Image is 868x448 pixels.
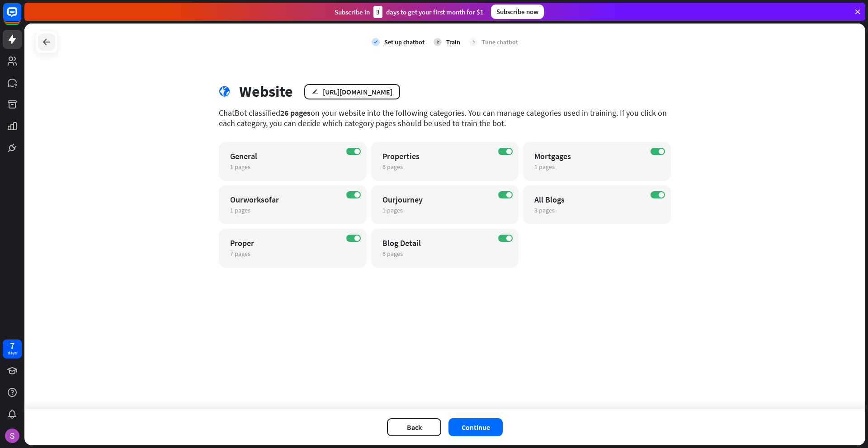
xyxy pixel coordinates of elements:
span: 1 pages [534,163,555,171]
div: [URL][DOMAIN_NAME] [323,87,392,96]
div: Mortgages [534,151,644,161]
div: 7 [10,342,14,350]
span: 7 pages [230,250,250,258]
div: General [230,151,340,161]
button: Back [387,418,441,436]
div: Website [239,82,293,101]
div: Subscribe in days to get your first month for $1 [335,6,484,18]
div: 2 [434,38,442,46]
span: 26 pages [280,108,311,118]
i: globe [219,86,230,97]
div: ChatBot classified on your website into the following categories. You can manage categories used ... [219,108,671,128]
div: All Blogs [534,194,644,205]
span: 6 pages [382,250,403,258]
button: Open LiveChat chat widget [7,4,34,31]
button: Continue [448,418,503,436]
span: 1 pages [230,206,250,214]
span: 1 pages [230,163,250,171]
div: Subscribe now [491,5,544,19]
div: Properties [382,151,492,161]
i: check [372,38,380,46]
div: Set up chatbot [384,38,425,46]
i: edit [312,89,318,94]
div: 3 [373,6,382,18]
div: Tune chatbot [482,38,518,46]
div: days [8,350,17,356]
div: 3 [469,38,477,46]
span: 3 pages [534,206,555,214]
a: 7 days [3,340,22,358]
span: 1 pages [382,206,403,214]
div: Proper [230,238,340,248]
span: 6 pages [382,163,403,171]
div: Blog Detail [382,238,492,248]
div: Train [446,38,460,46]
div: Ourjourney [382,194,492,205]
div: Ourworksofar [230,194,340,205]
